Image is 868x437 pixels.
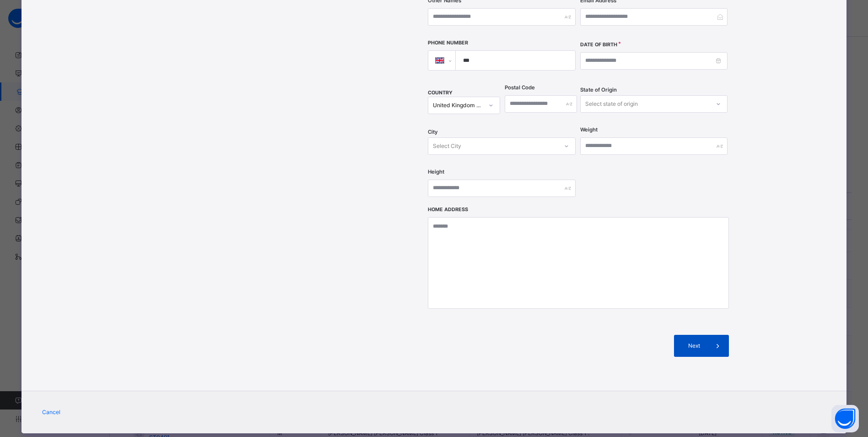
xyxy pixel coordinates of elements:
[433,101,483,109] div: United Kingdom of [GEOGRAPHIC_DATA] and [GEOGRAPHIC_DATA]
[42,408,60,416] span: Cancel
[433,137,461,155] div: Select City
[580,126,598,134] label: Weight
[580,86,617,94] span: State of Origin
[585,95,638,113] div: Select state of origin
[428,128,438,136] span: City
[505,84,535,92] label: Postal Code
[428,90,453,96] span: COUNTRY
[428,168,444,176] label: Height
[428,206,468,213] label: Home Address
[580,41,617,49] label: Date of Birth
[428,39,468,47] label: Phone Number
[831,405,859,432] button: Open asap
[681,342,707,350] span: Next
